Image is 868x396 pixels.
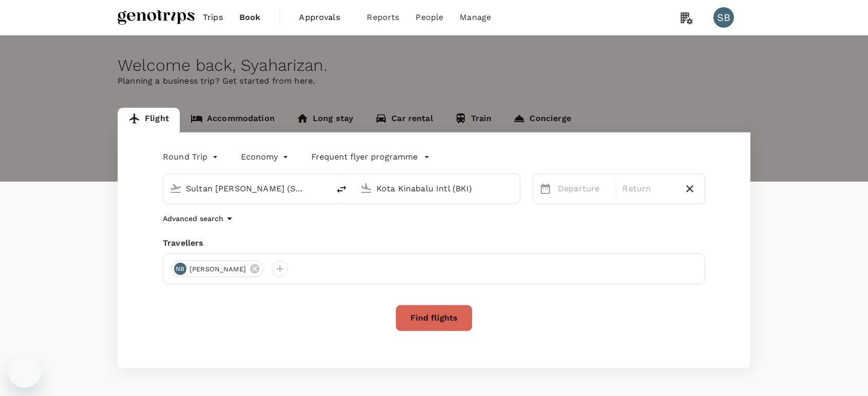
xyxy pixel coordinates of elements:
span: Trips [203,11,223,24]
div: Economy [241,149,291,165]
span: Book [239,11,261,24]
span: Approvals [299,11,350,24]
span: Manage [460,11,491,24]
span: People [416,11,443,24]
button: Open [513,187,515,189]
button: Open [322,187,324,189]
button: Find flights [395,305,473,331]
div: NB [174,263,186,275]
input: Going to [376,181,498,196]
a: Car rental [364,108,444,132]
a: Accommodation [180,108,286,132]
button: Advanced search [163,212,236,225]
img: Genotrips - ALL [118,6,195,29]
a: Concierge [502,108,581,132]
button: delete [329,177,354,202]
div: Travellers [163,237,705,249]
a: Train [444,108,503,132]
p: Planning a business trip? Get started from here. [118,75,750,87]
a: Flight [118,108,180,132]
div: Welcome back , Syaharizan . [118,56,750,75]
span: Reports [367,11,399,24]
div: Round Trip [163,149,220,165]
div: NB[PERSON_NAME] [172,261,263,277]
p: Return [622,183,674,195]
span: [PERSON_NAME] [183,264,252,274]
a: Long stay [286,108,364,132]
iframe: Button to launch messaging window [8,355,41,388]
input: Depart from [186,181,308,196]
p: Advanced search [163,213,223,224]
p: Departure [558,183,610,195]
p: Frequent flyer programme [311,151,418,163]
button: Frequent flyer programme [311,151,430,163]
div: SB [713,7,734,28]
